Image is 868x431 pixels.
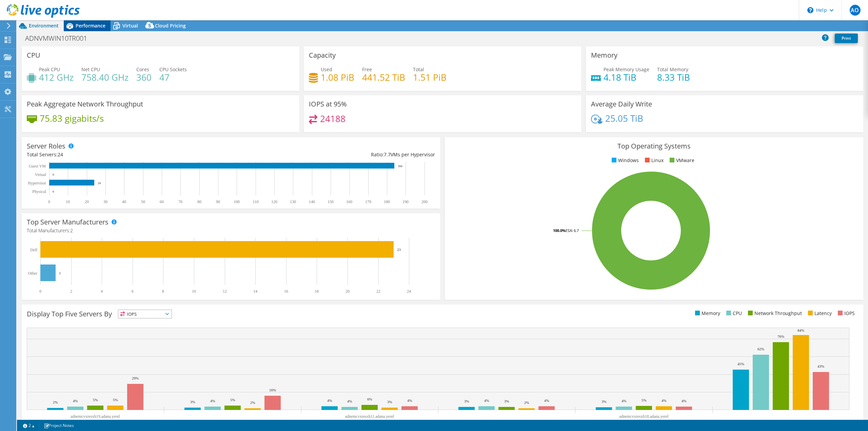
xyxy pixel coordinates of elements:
h4: 441.52 TiB [362,74,405,81]
text: 2% [250,400,255,405]
span: Peak CPU [39,66,60,73]
h4: Total Manufacturers: [27,227,435,234]
text: 170 [365,199,371,204]
text: 3% [601,399,607,404]
text: 0 [53,173,54,176]
span: CPU Sockets [159,66,187,73]
text: 12 [223,289,227,294]
h3: Capacity [309,52,336,59]
h4: 47 [159,74,187,81]
text: 120 [271,199,277,204]
text: 4% [662,398,667,403]
text: 84% [797,328,804,332]
text: 3% [387,400,392,404]
h4: 412 GHz [39,74,74,81]
text: 16 [284,289,288,294]
text: 40 [122,199,126,204]
text: 4% [407,398,412,403]
text: 23 [397,248,401,252]
text: 5% [93,398,98,402]
text: 0 [53,190,54,193]
text: 3% [190,400,195,404]
h4: 75.83 gigabits/s [40,115,104,122]
span: Performance [76,22,105,29]
text: Dell [30,248,37,252]
text: 0 [48,199,50,204]
span: Peak Memory Usage [604,66,649,73]
div: Total Servers: [27,151,231,158]
text: 4% [544,398,549,403]
li: Network Throughput [746,310,802,317]
text: 4% [327,398,332,403]
text: Hypervisor [28,181,46,185]
h4: 1.51 PiB [413,74,447,81]
text: 180 [384,199,390,204]
h3: Average Daily Write [591,100,652,108]
h4: 25.05 TiB [605,115,643,122]
text: 4 [101,289,103,294]
text: Other [28,271,37,276]
span: IOPS [118,310,172,318]
text: 6% [367,397,372,401]
h4: 4.18 TiB [604,74,649,81]
text: 3% [504,399,509,403]
tspan: ESXi 6.7 [566,228,579,233]
text: 4% [682,399,687,403]
text: 4% [210,399,215,403]
h4: 24188 [320,115,346,122]
text: 4% [73,399,78,403]
text: 1 [59,271,61,275]
span: Cores [136,66,149,73]
h4: 1.08 PiB [321,74,354,81]
div: Ratio: VMs per Hypervisor [231,151,435,158]
text: 60 [160,199,164,204]
text: 200 [421,199,428,204]
text: 30 [103,199,107,204]
text: 100 [234,199,240,204]
text: 14 [253,289,257,294]
text: 24 [98,181,101,185]
text: 80 [197,199,201,204]
svg: \n [807,7,813,13]
h4: 758.40 GHz [81,74,129,81]
h4: 8.33 TiB [657,74,690,81]
li: VMware [668,157,694,164]
text: 184 [398,164,402,168]
text: 4% [622,399,627,403]
text: 190 [402,199,409,204]
text: 5% [230,398,235,402]
li: IOPS [836,310,855,317]
h4: 360 [136,74,152,81]
text: 90 [216,199,220,204]
span: Cloud Pricing [155,22,186,29]
li: Windows [610,157,639,164]
span: AO [850,5,861,16]
li: Memory [693,310,720,317]
text: adnemcvxresxh18.adana.yerel [619,414,669,419]
text: 160 [346,199,352,204]
span: 24 [58,151,63,158]
text: 8 [162,289,164,294]
text: 5% [113,398,118,402]
span: Total Memory [657,66,688,73]
span: Total [413,66,424,73]
text: 45% [737,362,744,366]
h3: IOPS at 95% [309,100,347,108]
h3: Top Server Manufacturers [27,218,108,226]
h3: Top Operating Systems [450,142,858,150]
text: 2% [524,400,529,405]
text: Physical [32,189,46,194]
text: 150 [328,199,334,204]
text: 10 [192,289,196,294]
text: 0 [39,289,41,294]
a: Project Notes [39,421,79,430]
text: 20 [346,289,350,294]
text: 24 [407,289,411,294]
a: 2 [18,421,39,430]
text: 5% [642,398,647,402]
span: 7.7 [384,151,391,158]
tspan: 100.0% [553,228,566,233]
text: 130 [290,199,296,204]
li: Latency [806,310,832,317]
text: 10 [66,199,70,204]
